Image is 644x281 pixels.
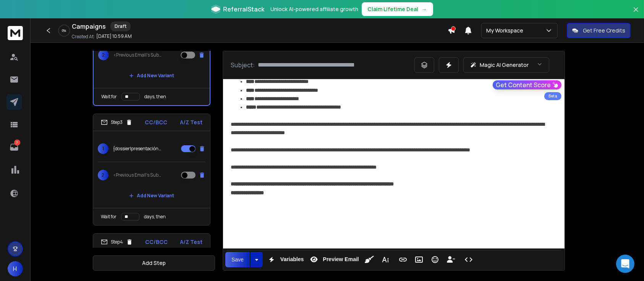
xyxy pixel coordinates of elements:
[583,27,625,34] p: Get Free Credits
[8,261,23,276] button: H
[422,5,427,13] span: →
[307,252,360,267] button: Preview Email
[101,94,117,100] p: Wait for
[93,114,210,226] li: Step3CC/BCCA/Z Test1{dossier|presentación|portafolio|dossier actualizado}2<Previous Email's Subje...
[123,188,180,203] button: Add New Variant
[279,256,306,263] span: Variables
[98,143,108,154] span: 1
[14,140,20,146] p: 7
[631,5,641,23] button: Close banner
[62,28,66,33] p: 0 %
[231,60,255,70] p: Subject:
[98,50,109,60] span: 2
[461,252,476,267] button: Code View
[428,252,442,267] button: Emoticons
[113,172,162,178] p: <Previous Email's Subject>
[544,92,561,100] div: Beta
[145,238,168,246] p: CC/BCC
[96,33,132,39] p: [DATE] 10:59 AM
[72,22,106,31] h1: Campaigns
[110,21,131,31] div: Draft
[463,57,549,73] button: Magic AI Generator
[101,214,117,220] p: Wait for
[113,146,162,152] p: {dossier|presentación|portafolio|dossier actualizado}
[321,256,360,263] span: Preview Email
[180,119,202,126] p: A/Z Test
[223,5,265,14] span: ReferralStack
[93,255,215,271] button: Add Step
[412,252,426,267] button: Insert Image (Ctrl+P)
[180,238,202,246] p: A/Z Test
[113,52,162,58] p: <Previous Email's Subject>
[271,5,359,13] p: Unlock AI-powered affiliate growth
[264,252,306,267] button: Variables
[6,140,22,155] a: 7
[72,34,95,40] p: Created At:
[616,255,634,273] div: Open Intercom Messenger
[98,170,108,180] span: 2
[396,252,410,267] button: Insert Link (Ctrl+K)
[144,214,166,220] p: days, then
[486,27,526,34] p: My Workspace
[567,23,631,38] button: Get Free Credits
[378,252,393,267] button: More Text
[101,119,133,126] div: Step 3
[493,80,561,89] button: Get Content Score
[362,252,377,267] button: Clean HTML
[123,68,180,83] button: Add New Variant
[101,239,133,245] div: Step 4
[480,61,529,69] p: Magic AI Generator
[144,94,166,100] p: days, then
[362,2,433,16] button: Claim Lifetime Deal→
[444,252,458,267] button: Insert Unsubscribe Link
[225,252,250,267] button: Save
[145,119,168,126] p: CC/BCC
